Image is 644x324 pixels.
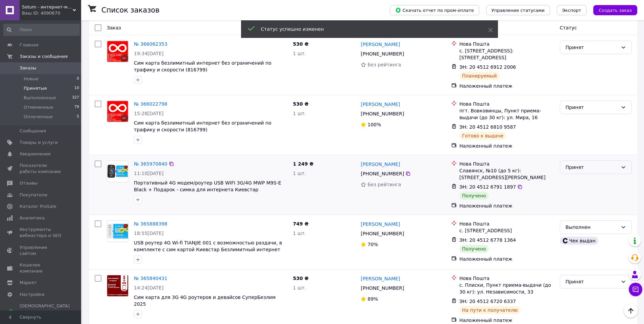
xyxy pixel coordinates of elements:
[134,51,164,56] span: 19:34[DATE]
[134,171,164,176] span: 11:10[DATE]
[134,276,167,281] a: № 365840431
[101,6,160,14] h1: Список заказов
[293,221,309,226] span: 749 ₴
[107,101,128,122] a: Фото товару
[390,5,479,15] button: Скачать отчет по пром-оплате
[629,283,642,296] button: Чат с покупателем
[261,26,471,33] div: Статус успешно изменен
[459,143,554,149] div: Наложенный платеж
[134,295,276,307] a: Сим карта для 3G 4G роутеров и девайсов CуперБезлим 2025
[134,101,167,107] a: № 366022798
[22,4,73,10] span: Sotum - интернет-магазин по продаже роутеров (модемов) и интернета без ограничений.
[359,169,405,178] div: [PHONE_NUMBER]
[367,242,378,247] span: 70%
[24,104,53,110] span: Отмененные
[367,62,401,67] span: Без рейтинга
[359,109,405,118] div: [PHONE_NUMBER]
[566,104,618,111] div: Принят
[367,296,378,302] span: 89%
[3,24,80,36] input: Поиск
[293,171,306,176] span: 1 шт.
[20,65,36,71] span: Заказы
[20,42,39,48] span: Главная
[486,5,550,15] button: Управление статусами
[566,278,618,285] div: Принят
[20,203,56,210] span: Каталог ProSale
[361,221,400,228] a: [PERSON_NAME]
[20,53,68,60] span: Заказы и сообщения
[599,8,632,13] span: Создать заказ
[74,104,79,110] span: 79
[20,139,58,146] span: Товары и услуги
[560,25,577,30] span: Статус
[20,226,63,239] span: Инструменты вебмастера и SEO
[293,276,309,281] span: 530 ₴
[459,227,554,234] div: с. [STREET_ADDRESS]
[459,160,554,167] div: Нова Пошта
[293,41,309,47] span: 530 ₴
[134,120,271,132] a: Сим карта безлимитный интернет без ограничений по трафику и скорости (816799)
[24,95,56,101] span: Выполненные
[134,285,164,290] span: 14:24[DATE]
[134,161,167,167] a: № 365970840
[20,303,70,322] span: [DEMOGRAPHIC_DATA] и счета
[459,132,506,140] div: Готово к выдаче
[459,202,554,209] div: Наложенный платеж
[459,72,500,80] div: Планируемый
[361,101,400,108] a: [PERSON_NAME]
[107,224,128,239] img: Фото товару
[22,10,81,16] div: Ваш ID: 4090670
[134,111,164,116] span: 15:28[DATE]
[293,101,309,107] span: 530 ₴
[459,192,489,200] div: Получено
[20,192,47,198] span: Покупатели
[560,237,598,245] div: Чек выдан
[107,41,128,62] a: Фото товару
[459,256,554,262] div: Наложенный платеж
[107,41,128,62] img: Фото товару
[24,114,53,120] span: Оплаченные
[20,291,44,298] span: Настройки
[134,60,271,72] a: Сим карта безлимитный интернет без ограничений по трафику и скорости (816799)
[107,101,128,122] img: Фото товару
[557,5,587,15] button: Экспорт
[107,164,128,179] img: Фото товару
[293,111,306,116] span: 1 шт.
[459,41,554,47] div: Нова Пошта
[459,282,554,295] div: с. Плиски, Пункт приема-выдачи (до 30 кг): ул. Независимости, 33
[293,51,306,56] span: 1 шт.
[20,244,63,257] span: Управление сайтом
[361,41,400,48] a: [PERSON_NAME]
[134,221,167,226] a: № 365888398
[20,280,37,286] span: Маркет
[367,122,381,127] span: 100%
[459,107,554,121] div: пгт. Вовковинцы, Пункт приема-выдачи (до 30 кг): ул. Мира, 16
[107,220,128,242] a: Фото товару
[293,285,306,290] span: 1 шт.
[24,85,47,91] span: Принятые
[20,163,63,175] span: Показатели работы компании
[566,44,618,51] div: Принят
[134,240,282,252] span: USB роутер 4G Wi-fi TIANJIE 001 c возможностью раздачи, в комплекте с сим картой Киевстар Безлими...
[459,64,516,70] span: ЭН: 20 4512 6912 2006
[74,85,79,91] span: 10
[624,304,638,318] button: Наверх
[134,180,281,199] a: Портативный 4G модем/роутер USB WIFI 3G/4G MWP M9S-E Black + Подарок - симка для интернета Киевст...
[77,76,79,82] span: 0
[359,283,405,293] div: [PHONE_NUMBER]
[459,299,516,304] span: ЭН: 20 4512 6720 6337
[293,161,314,167] span: 1 249 ₴
[459,101,554,107] div: Нова Пошта
[587,7,637,13] a: Создать заказ
[72,95,79,101] span: 327
[459,47,554,61] div: с. [STREET_ADDRESS]: [STREET_ADDRESS]
[107,275,128,296] img: Фото товару
[20,262,63,274] span: Кошелек компании
[459,306,521,314] div: На пути к получателю
[24,76,39,82] span: Новые
[20,180,38,186] span: Отзывы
